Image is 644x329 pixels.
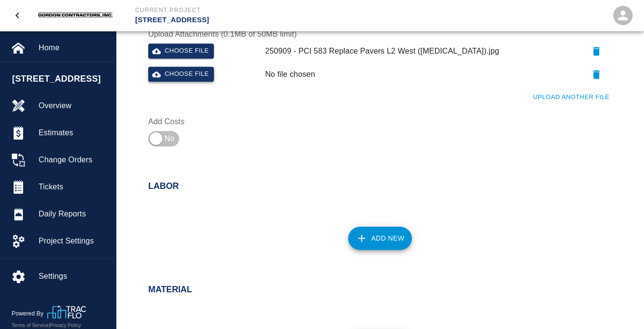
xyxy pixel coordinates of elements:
[148,67,214,82] button: Choose file
[39,42,108,54] span: Home
[39,100,108,112] span: Overview
[265,69,315,80] p: No file chosen
[39,127,108,139] span: Estimates
[34,11,116,19] img: Gordon Contractors
[135,6,374,14] p: Current Project
[39,271,108,282] span: Settings
[47,305,86,318] img: TracFlo
[148,285,612,295] h2: Material
[12,323,49,328] a: Terms of Service
[12,72,111,86] span: [STREET_ADDRESS]
[596,283,644,329] iframe: Chat Widget
[265,45,499,57] p: 250909 - PCI 583 Replace Pavers L2 West ([MEDICAL_DATA]).jpg
[49,323,50,328] span: |
[348,227,412,250] button: Add New
[6,4,29,27] button: open drawer
[12,309,47,318] p: Powered By
[135,14,374,26] p: [STREET_ADDRESS]
[50,323,81,328] a: Privacy Policy
[39,154,108,166] span: Change Orders
[148,181,612,192] h2: Labor
[39,181,108,193] span: Tickets
[148,29,612,40] label: Upload Attachments (0.1MB of 50MB limit)
[531,90,612,105] button: Upload Another File
[148,43,214,58] button: Choose file
[39,235,108,247] span: Project Settings
[148,116,255,127] label: Add Costs
[39,208,108,220] span: Daily Reports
